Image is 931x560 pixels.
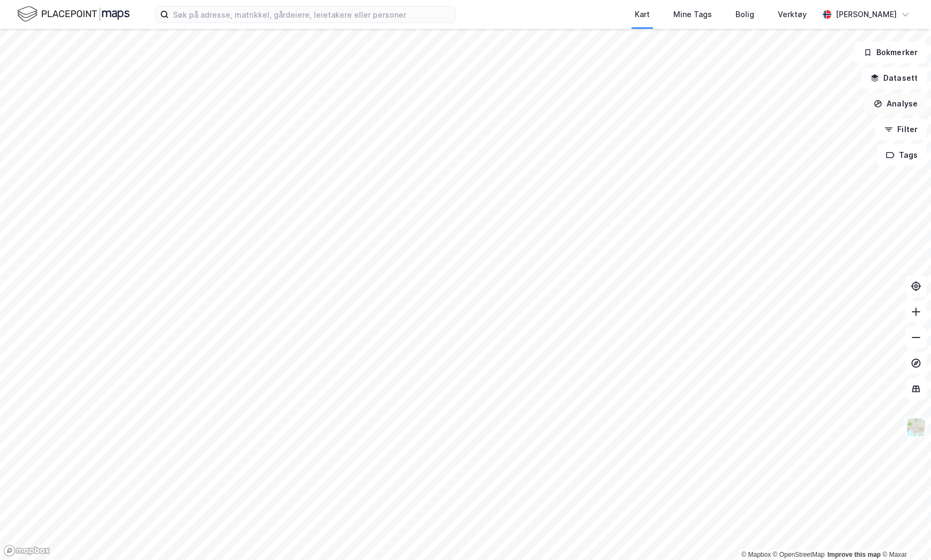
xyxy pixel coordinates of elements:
a: Mapbox [741,551,771,558]
a: Improve this map [828,551,881,558]
button: Datasett [861,67,927,89]
img: logo.f888ab2527a4732fd821a326f86c7f29.svg [17,5,130,24]
button: Filter [875,119,927,140]
button: Tags [877,144,927,166]
button: Bokmerker [854,42,927,63]
div: Verktøy [778,8,807,21]
img: Z [906,417,926,438]
div: [PERSON_NAME] [836,8,897,21]
a: OpenStreetMap [773,551,825,558]
div: Mine Tags [673,8,712,21]
div: Bolig [735,8,754,21]
a: Mapbox homepage [3,544,50,557]
div: Kart [635,8,650,21]
iframe: Chat Widget [877,509,931,560]
button: Analyse [865,93,927,114]
input: Søk på adresse, matrikkel, gårdeiere, leietakere eller personer [169,6,455,22]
